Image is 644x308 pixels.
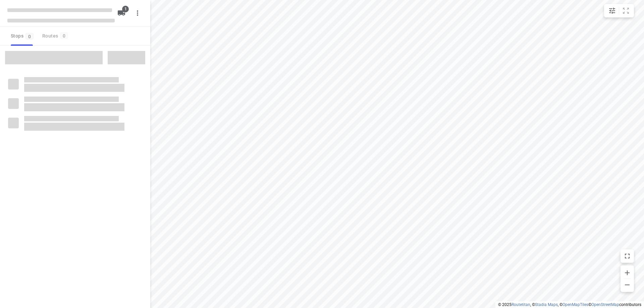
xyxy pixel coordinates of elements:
[562,302,588,307] a: OpenMapTiles
[498,302,641,307] li: © 2025 , © , © © contributors
[604,4,634,17] div: small contained button group
[605,4,619,17] button: Map settings
[535,302,558,307] a: Stadia Maps
[591,302,619,307] a: OpenStreetMap
[512,302,530,307] a: Routetitan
